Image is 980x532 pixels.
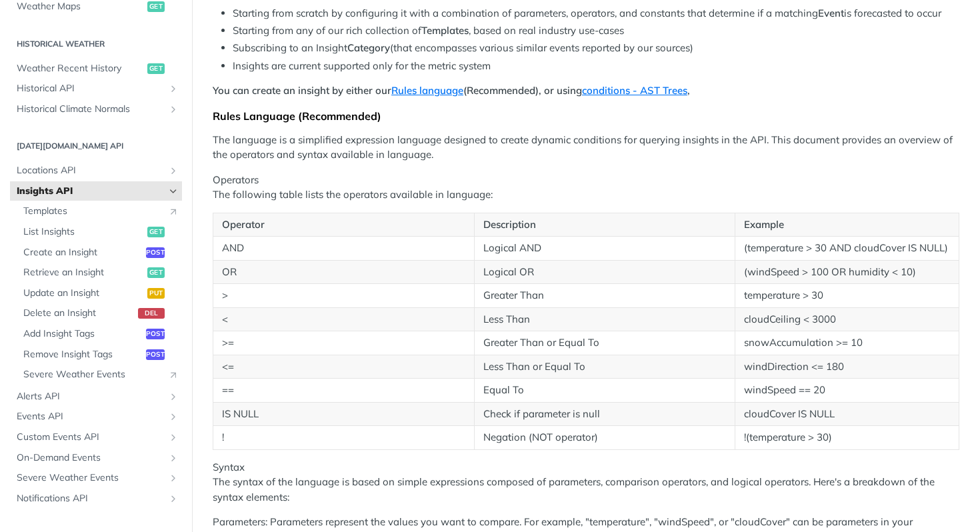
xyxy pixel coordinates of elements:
button: Show subpages for Notifications API [168,493,179,504]
span: get [147,227,165,237]
td: snowAccumulation >= 10 [735,331,959,355]
th: Example [735,213,959,237]
td: Equal To [474,379,735,403]
a: Notifications APIShow subpages for Notifications API [10,489,182,509]
span: List Insights [23,225,144,239]
strong: Templates [421,24,469,37]
span: del [138,308,165,319]
td: AND [213,237,475,261]
h2: Historical Weather [10,38,182,50]
span: Delete an Insight [23,307,135,320]
span: get [147,1,165,12]
span: Events API [17,410,165,423]
span: Add Insight Tags [23,327,143,341]
td: Negation (NOT operator) [474,426,735,450]
a: Delete an Insightdel [17,303,182,323]
a: Create an Insightpost [17,243,182,263]
td: !(temperature > 30) [735,426,959,450]
td: IS NULL [213,402,475,426]
i: Link [168,369,179,380]
button: Show subpages for Locations API [168,165,179,176]
a: Alerts APIShow subpages for Alerts API [10,387,182,407]
button: Show subpages for Alerts API [168,391,179,402]
td: (windSpeed > 100 OR humidity < 10) [735,260,959,284]
span: Severe Weather Events [23,368,161,381]
td: ! [213,426,475,450]
li: Subscribing to an Insight (that encompasses various similar events reported by our sources) [233,41,959,56]
td: Logical AND [474,237,735,261]
a: On-Demand EventsShow subpages for On-Demand Events [10,448,182,468]
a: Locations APIShow subpages for Locations API [10,161,182,181]
button: Hide subpages for Insights API [168,186,179,197]
span: post [146,349,165,360]
td: OR [213,260,475,284]
span: Notifications API [17,492,165,505]
td: >= [213,331,475,355]
span: Remove Insight Tags [23,348,143,361]
span: get [147,267,165,278]
a: Remove Insight Tagspost [17,345,182,365]
th: Operator [213,213,475,237]
span: Locations API [17,164,165,177]
strong: Event [818,7,844,19]
li: Insights are current supported only for the metric system [233,59,959,74]
td: (temperature > 30 AND cloudCover IS NULL) [735,237,959,261]
td: < [213,307,475,331]
span: Weather Recent History [17,62,144,75]
a: List Insightsget [17,222,182,242]
a: Custom Events APIShow subpages for Custom Events API [10,427,182,447]
button: Show subpages for Historical Climate Normals [168,104,179,115]
button: Show subpages for Historical API [168,83,179,94]
span: Historical Climate Normals [17,103,165,116]
td: windDirection <= 180 [735,355,959,379]
span: Templates [23,205,161,218]
span: Alerts API [17,390,165,403]
span: post [146,247,165,258]
td: cloudCover IS NULL [735,402,959,426]
td: temperature > 30 [735,284,959,308]
button: Show subpages for On-Demand Events [168,453,179,463]
td: Greater Than or Equal To [474,331,735,355]
a: Severe Weather EventsShow subpages for Severe Weather Events [10,468,182,488]
div: Rules Language (Recommended) [213,109,959,123]
span: Custom Events API [17,431,165,444]
a: Historical APIShow subpages for Historical API [10,79,182,99]
td: Logical OR [474,260,735,284]
td: <= [213,355,475,379]
span: get [147,63,165,74]
td: == [213,379,475,403]
span: Update an Insight [23,287,144,300]
a: Retrieve an Insightget [17,263,182,283]
h2: [DATE][DOMAIN_NAME] API [10,140,182,152]
li: Starting from scratch by configuring it with a combination of parameters, operators, and constant... [233,6,959,21]
strong: You can create an insight by either our (Recommended), or using , [213,84,690,97]
th: Description [474,213,735,237]
a: conditions - AST Trees [582,84,687,97]
button: Show subpages for Severe Weather Events [168,473,179,483]
button: Show subpages for Events API [168,411,179,422]
span: Insights API [17,185,165,198]
td: > [213,284,475,308]
span: Retrieve an Insight [23,266,144,279]
td: Check if parameter is null [474,402,735,426]
a: Insights APIHide subpages for Insights API [10,181,182,201]
a: Severe Weather EventsLink [17,365,182,385]
td: Less Than or Equal To [474,355,735,379]
td: Less Than [474,307,735,331]
a: Events APIShow subpages for Events API [10,407,182,427]
a: Rules language [391,84,463,97]
span: Create an Insight [23,246,143,259]
a: TemplatesLink [17,201,182,221]
a: Update an Insightput [17,283,182,303]
span: post [146,329,165,339]
li: Starting from any of our rich collection of , based on real industry use-cases [233,23,959,39]
p: Syntax The syntax of the language is based on simple expressions composed of parameters, comparis... [213,460,959,505]
span: put [147,288,165,299]
td: cloudCeiling < 3000 [735,307,959,331]
button: Show subpages for Custom Events API [168,432,179,443]
td: Greater Than [474,284,735,308]
p: Operators The following table lists the operators available in language: [213,173,959,203]
a: Weather Recent Historyget [10,59,182,79]
a: Historical Climate NormalsShow subpages for Historical Climate Normals [10,99,182,119]
span: On-Demand Events [17,451,165,465]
